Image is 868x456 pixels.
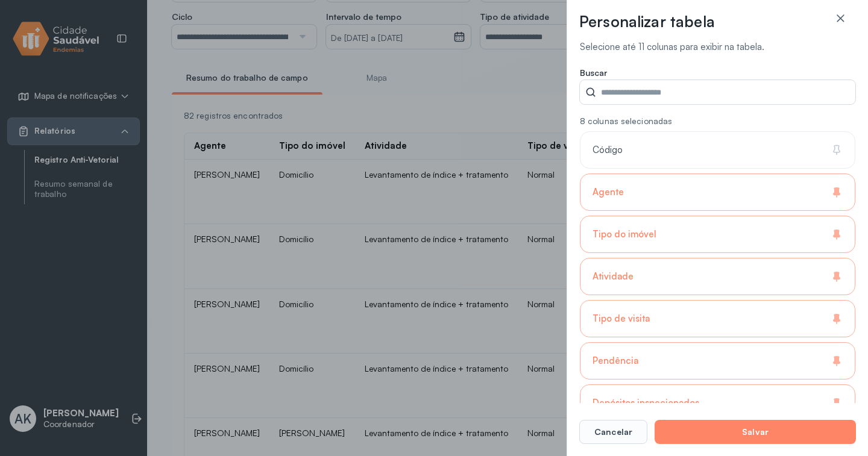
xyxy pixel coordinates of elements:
[593,229,656,240] span: Tipo do imóvel
[593,271,634,283] span: Atividade
[580,42,855,53] div: Selecione até 11 colunas para exibir na tabela.
[655,420,856,444] button: Salvar
[579,12,715,31] h3: Personalizar tabela
[593,355,638,367] span: Pendência
[579,420,647,444] button: Cancelar
[580,116,855,126] div: 8 colunas selecionadas
[593,145,623,156] span: Código
[580,67,607,78] span: Buscar
[593,313,650,325] span: Tipo de visita
[593,187,624,198] span: Agente
[593,398,699,409] span: Depósitos inspecionados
